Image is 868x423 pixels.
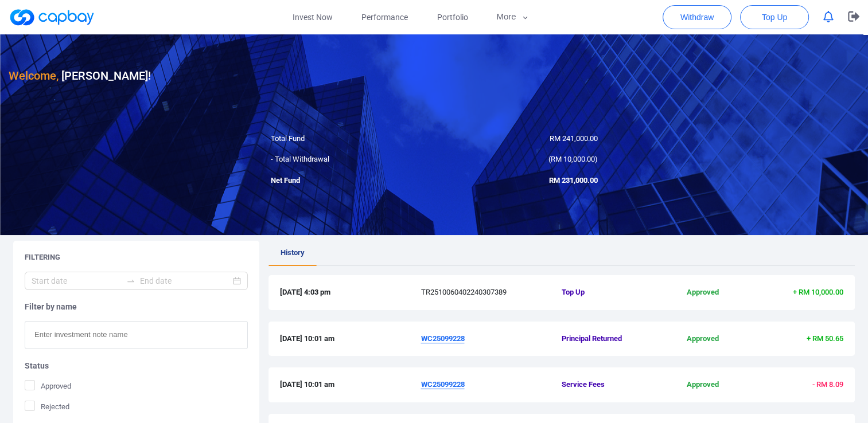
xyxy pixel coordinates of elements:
[549,176,598,185] span: RM 231,000.00
[25,380,71,391] span: Approved
[25,401,69,412] span: Rejected
[562,333,656,345] span: Principal Returned
[262,133,434,145] div: Total Fund
[25,252,60,263] h5: Filtering
[762,11,787,23] span: Top Up
[812,380,843,389] span: - RM 8.09
[421,380,464,389] u: WC25099228
[281,248,305,257] span: History
[25,301,248,312] h5: Filter by name
[421,287,562,299] span: TR2510060402240307389
[361,11,408,23] span: Performance
[562,287,656,299] span: Top Up
[421,334,464,343] u: WC25099228
[9,69,59,83] span: Welcome,
[262,154,434,166] div: - Total Withdrawal
[434,154,606,166] div: ( )
[663,5,731,29] button: Withdraw
[807,334,843,343] span: + RM 50.65
[740,5,809,29] button: Top Up
[656,379,750,391] span: Approved
[262,175,434,187] div: Net Fund
[437,11,468,23] span: Portfolio
[32,275,122,287] input: Start date
[280,333,421,345] span: [DATE] 10:01 am
[25,361,248,371] h5: Status
[126,276,135,285] span: to
[551,155,595,163] span: RM 10,000.00
[280,287,421,299] span: [DATE] 4:03 pm
[656,333,750,345] span: Approved
[793,288,843,296] span: + RM 10,000.00
[9,66,151,85] h3: [PERSON_NAME] !
[140,275,230,287] input: End date
[562,379,656,391] span: Service Fees
[126,276,135,285] span: swap-right
[550,134,598,143] span: RM 241,000.00
[280,379,421,391] span: [DATE] 10:01 am
[25,321,248,349] input: Enter investment note name
[656,287,750,299] span: Approved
